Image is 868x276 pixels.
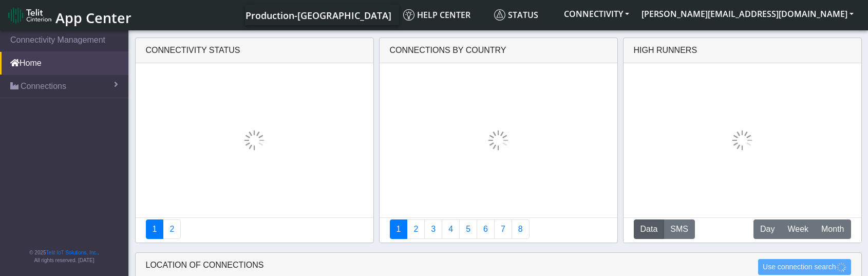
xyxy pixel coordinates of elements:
[163,219,181,239] a: Deployment status
[399,5,490,25] a: Help center
[146,219,363,239] nav: Summary paging
[753,219,781,239] button: Day
[245,5,391,25] a: Your current platform instance
[634,219,665,239] button: Data
[21,80,66,93] span: Connections
[459,219,477,239] a: Usage by Carrier
[821,223,844,235] span: Month
[403,9,414,21] img: knowledge.svg
[787,223,808,235] span: Week
[8,4,130,26] a: App Center
[664,219,695,239] button: SMS
[732,130,752,151] img: loading.gif
[442,219,460,239] a: Connections By Carrier
[494,9,505,21] img: status.svg
[494,9,538,21] span: Status
[512,219,530,239] a: Not Connected for 30 days
[494,219,512,239] a: Zero Session
[836,262,846,272] img: loading
[490,5,558,25] a: Status
[558,5,635,23] button: CONNECTIVITY
[246,9,391,22] span: Production-[GEOGRAPHIC_DATA]
[46,250,98,255] a: Telit IoT Solutions, Inc.
[8,7,51,24] img: logo-telit-cinterion-gw-new.png
[390,219,408,239] a: Connections By Country
[244,130,265,151] img: loading.gif
[760,223,775,235] span: Day
[634,44,697,57] div: High Runners
[488,130,508,151] img: loading.gif
[815,219,851,239] button: Month
[477,219,495,239] a: 14 Days Trend
[781,219,815,239] button: Week
[136,38,373,63] div: Connectivity status
[403,9,470,21] span: Help center
[390,219,607,239] nav: Summary paging
[424,219,442,239] a: Usage per Country
[758,259,851,275] button: Use connection search
[146,219,164,239] a: Connectivity status
[55,8,131,27] span: App Center
[407,219,425,239] a: Carrier
[635,5,860,23] button: [PERSON_NAME][EMAIL_ADDRESS][DOMAIN_NAME]
[380,38,617,63] div: Connections By Country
